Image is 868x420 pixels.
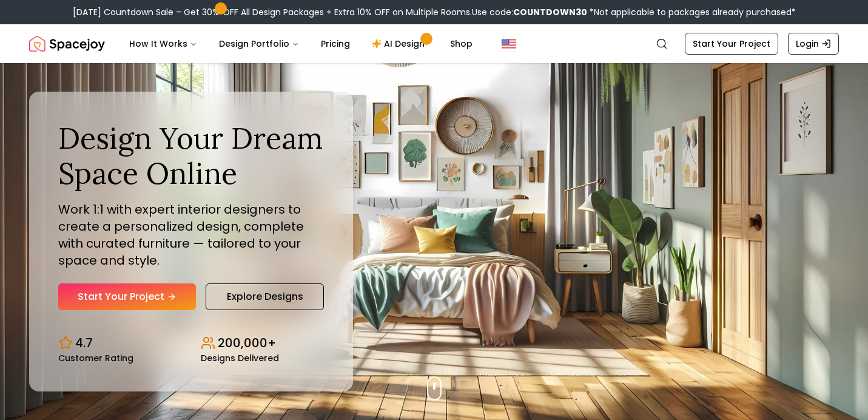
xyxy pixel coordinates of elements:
p: 4.7 [75,334,93,351]
nav: Main [119,32,482,56]
small: Designs Delivered [201,354,279,362]
a: Spacejoy [29,32,105,56]
button: Design Portfolio [209,32,309,56]
a: Start Your Project [685,33,778,55]
b: COUNTDOWN30 [513,6,587,18]
img: United States [502,36,516,51]
a: Shop [440,32,482,56]
a: AI Design [362,32,438,56]
small: Customer Rating [58,354,133,362]
div: [DATE] Countdown Sale – Get 30% OFF All Design Packages + Extra 10% OFF on Multiple Rooms. [73,6,796,18]
a: Pricing [311,32,360,56]
div: Design stats [58,325,324,362]
span: Use code: [472,6,587,18]
button: How It Works [119,32,207,56]
p: Work 1:1 with expert interior designers to create a personalized design, complete with curated fu... [58,201,324,269]
a: Login [788,33,839,55]
p: 200,000+ [218,334,276,351]
h1: Design Your Dream Space Online [58,121,324,191]
img: Spacejoy Logo [29,32,105,56]
nav: Global [29,24,839,63]
span: *Not applicable to packages already purchased* [587,6,796,18]
a: Explore Designs [206,283,324,310]
a: Start Your Project [58,283,196,310]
